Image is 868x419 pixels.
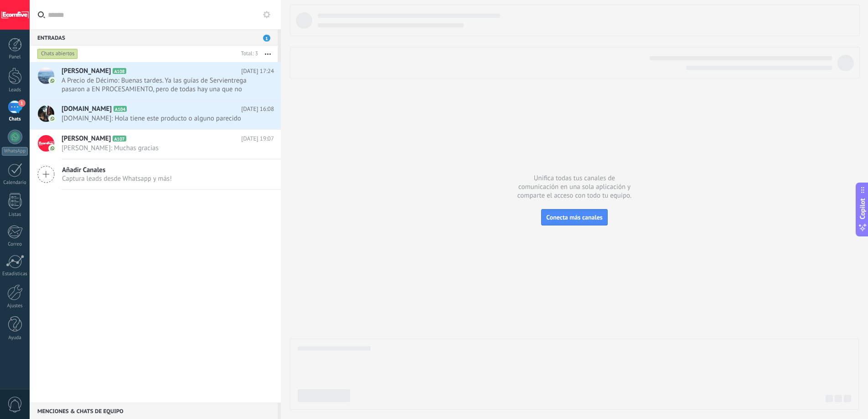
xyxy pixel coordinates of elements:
[2,116,28,122] div: Chats
[37,48,78,59] div: Chats abiertos
[258,46,278,62] button: Más
[263,35,270,42] span: 1
[2,303,28,309] div: Ajustes
[2,241,28,247] div: Correo
[62,105,112,114] span: [DOMAIN_NAME]
[113,68,126,74] span: A108
[62,174,172,183] span: Captura leads desde Whatsapp y más!
[238,49,258,58] div: Total: 3
[62,166,172,174] span: Añadir Canales
[30,62,281,100] a: [PERSON_NAME] A108 [DATE] 17:24 A Precio de Décimo: Buenas tardes. Ya las guías de Servientrega p...
[241,67,274,76] span: [DATE] 17:24
[241,134,274,143] span: [DATE] 19:07
[49,78,56,84] img: com.amocrm.amocrmwa.svg
[858,199,867,220] span: Copilot
[2,147,28,156] div: WhatsApp
[2,335,28,341] div: Ayuda
[114,106,127,112] span: A104
[49,145,56,152] img: com.amocrm.amocrmwa.svg
[30,29,278,46] div: Entradas
[2,271,28,277] div: Estadísticas
[113,136,126,141] span: A107
[30,130,281,159] a: [PERSON_NAME] A107 [DATE] 19:07 [PERSON_NAME]: Muchas gracias
[49,115,56,122] img: com.amocrm.amocrmwa.svg
[2,54,28,60] div: Panel
[62,67,111,76] span: [PERSON_NAME]
[18,100,26,107] span: 1
[2,87,28,93] div: Leads
[30,100,281,129] a: [DOMAIN_NAME] A104 [DATE] 16:08 [DOMAIN_NAME]: Hola tiene este producto o alguno parecido
[2,212,28,218] div: Listas
[541,209,607,225] button: Conecta más canales
[546,213,602,221] span: Conecta más canales
[62,144,257,152] span: [PERSON_NAME]: Muchas gracias
[62,134,111,143] span: [PERSON_NAME]
[241,105,274,114] span: [DATE] 16:08
[2,180,28,186] div: Calendario
[62,114,257,123] span: [DOMAIN_NAME]: Hola tiene este producto o alguno parecido
[62,76,257,94] span: A Precio de Décimo: Buenas tardes. Ya las guías de Servientrega pasaron a EN PROCESAMIENTO, pero ...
